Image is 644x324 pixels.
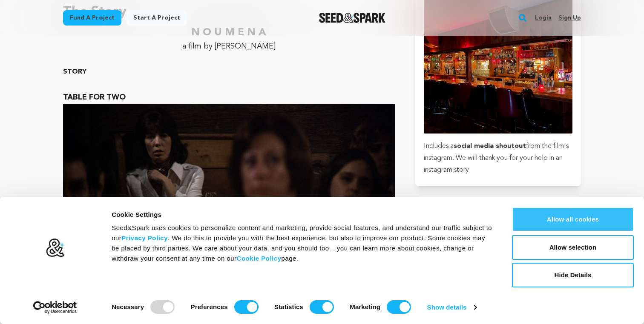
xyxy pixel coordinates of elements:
div: Seed&Spark uses cookies to personalize content and marketing, provide social features, and unders... [112,223,493,264]
span: from the film's instagram. We will thank you for your help in an instagram story [424,143,569,173]
strong: Statistics [274,303,303,310]
button: Allow selection [512,235,634,260]
strong: N O U M E N A [191,28,266,38]
a: Seed&Spark Homepage [319,13,386,23]
div: Cookie Settings [112,210,493,220]
strong: TABLE FOR TWO [63,94,126,101]
button: Hide Details [512,263,634,287]
img: Seed&Spark Logo Dark Mode [319,13,386,23]
strong: social media shoutout [454,143,526,150]
a: Start a project [126,10,187,26]
p: [PERSON_NAME] alone at a bustling bar, drinking opposite an empty chair. [PERSON_NAME], late, fin... [63,104,395,276]
img: logo [46,238,65,258]
button: Allow all cookies [512,207,634,232]
a: Privacy Policy [121,234,168,242]
a: Show details [427,301,477,314]
strong: STORY [63,68,86,75]
a: Login [535,11,552,25]
a: Fund a project [63,10,121,26]
strong: Preferences [191,303,228,310]
img: AGV_vUeSZbTQYKHvj3qHcnxj6MujNBihleSaBTjjncqcIysET2qnelFq97z6V_xWpvgEmdvg8eVavvAv7iB6jna9WEcZSFanR... [63,104,395,249]
strong: Necessary [112,303,144,310]
span: Includes a [424,143,454,150]
a: Usercentrics Cookiebot - opens in a new window [18,301,92,314]
p: a film by [PERSON_NAME] [63,40,395,53]
strong: Marketing [350,303,380,310]
a: Sign up [558,11,581,25]
a: Cookie Policy [237,255,282,262]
